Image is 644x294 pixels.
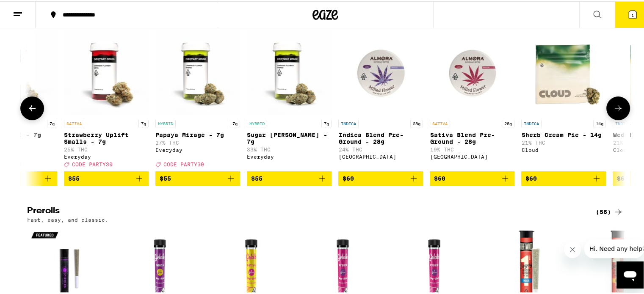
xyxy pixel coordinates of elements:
[64,118,84,126] p: SATIVA
[64,30,149,114] img: Everyday - Strawberry Uplift Smalls - 7g
[247,130,332,144] p: Sugar [PERSON_NAME] - 7g
[338,30,423,114] img: Almora Farm - Indica Blend Pre-Ground - 28g
[72,160,113,166] span: CODE PARTY30
[434,174,445,181] span: $60
[251,174,263,181] span: $55
[321,118,332,126] p: 7g
[247,118,267,126] p: HYBRID
[521,139,606,144] p: 21% THC
[163,160,204,166] span: CODE PARTY30
[631,11,634,16] span: 1
[247,170,332,184] button: Add to bag
[160,174,171,181] span: $55
[338,130,423,144] p: Indica Blend Pre-Ground - 28g
[155,30,240,170] a: Open page for Papaya Mirage - 7g from Everyday
[230,118,240,126] p: 7g
[155,130,240,137] p: Papaya Mirage - 7g
[343,174,354,181] span: $60
[430,146,514,151] p: 19% THC
[47,118,57,126] p: 7g
[521,30,606,170] a: Open page for Sherb Cream Pie - 14g from Cloud
[564,240,581,257] iframe: Close message
[584,238,644,257] iframe: Message from company
[430,30,514,114] img: Almora Farm - Sativa Blend Pre-Ground - 28g
[502,118,514,126] p: 28g
[155,118,176,126] p: HYBRID
[525,174,537,181] span: $60
[430,153,514,158] div: [GEOGRAPHIC_DATA]
[613,118,633,126] p: INDICA
[430,30,514,170] a: Open page for Sativa Blend Pre-Ground - 28g from Almora Farm
[138,118,149,126] p: 7g
[27,206,582,216] h2: Prerolls
[5,6,61,13] span: Hi. Need any help?
[247,30,332,114] img: Everyday - Sugar Rush Smalls - 7g
[247,30,332,170] a: Open page for Sugar Rush Smalls - 7g from Everyday
[338,146,423,151] p: 24% THC
[155,30,240,114] img: Everyday - Papaya Mirage - 7g
[593,118,606,126] p: 14g
[521,30,606,114] img: Cloud - Sherb Cream Pie - 14g
[521,146,606,151] div: Cloud
[27,216,108,221] p: Fast, easy, and classic.
[64,146,149,151] p: 25% THC
[338,118,359,126] p: INDICA
[521,118,542,126] p: INDICA
[155,146,240,151] div: Everyday
[616,260,644,287] iframe: Button to launch messaging window
[521,170,606,184] button: Add to bag
[521,130,606,137] p: Sherb Cream Pie - 14g
[155,139,240,144] p: 27% THC
[64,153,149,158] div: Everyday
[155,170,240,184] button: Add to bag
[338,153,423,158] div: [GEOGRAPHIC_DATA]
[617,174,628,181] span: $60
[64,30,149,170] a: Open page for Strawberry Uplift Smalls - 7g from Everyday
[64,170,149,184] button: Add to bag
[596,206,623,216] a: (56)
[247,153,332,158] div: Everyday
[410,118,423,126] p: 28g
[338,170,423,184] button: Add to bag
[247,146,332,151] p: 33% THC
[430,170,514,184] button: Add to bag
[430,118,450,126] p: SATIVA
[338,30,423,170] a: Open page for Indica Blend Pre-Ground - 28g from Almora Farm
[430,130,514,144] p: Sativa Blend Pre-Ground - 28g
[64,130,149,144] p: Strawberry Uplift Smalls - 7g
[68,174,80,181] span: $55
